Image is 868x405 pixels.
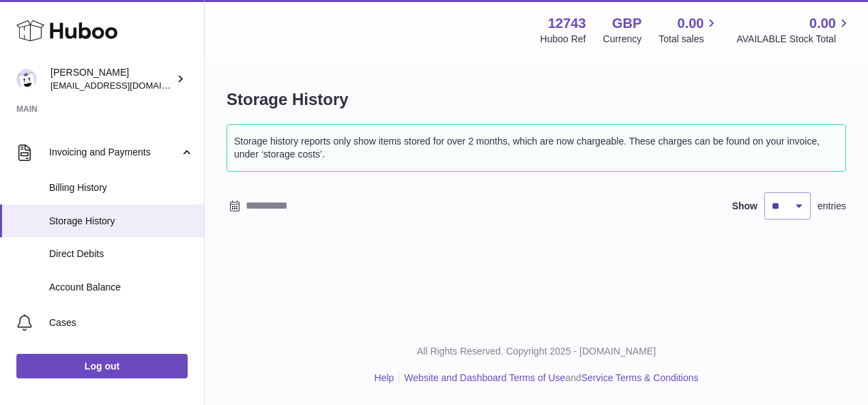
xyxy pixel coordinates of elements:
[49,181,194,194] span: Billing History
[732,200,757,213] label: Show
[49,146,179,159] span: Invoicing and Payments
[49,281,194,294] span: Account Balance
[736,14,852,46] a: 0.00 AVAILABLE Stock Total
[49,316,194,329] span: Cases
[809,14,836,33] span: 0.00
[375,372,394,383] a: Help
[50,66,173,92] div: [PERSON_NAME]
[548,14,586,33] strong: 12743
[404,372,565,383] a: Website and Dashboard Terms of Use
[16,69,37,89] img: internalAdmin-12743@internal.huboo.com
[227,89,846,110] h1: Storage History
[581,372,699,383] a: Service Terms & Conditions
[16,354,188,378] a: Log out
[612,14,641,33] strong: GBP
[399,372,698,385] li: and
[659,14,719,46] a: 0.00 Total sales
[603,33,642,46] div: Currency
[234,132,839,164] p: Storage history reports only show items stored for over 2 months, which are now chargeable. These...
[49,215,194,228] span: Storage History
[216,345,857,358] p: All Rights Reserved. Copyright 2025 - [DOMAIN_NAME]
[659,33,719,46] span: Total sales
[49,247,194,260] span: Direct Debits
[736,33,852,46] span: AVAILABLE Stock Total
[50,80,201,91] span: [EMAIL_ADDRESS][DOMAIN_NAME]
[678,14,704,33] span: 0.00
[540,33,586,46] div: Huboo Ref
[818,200,846,213] span: entries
